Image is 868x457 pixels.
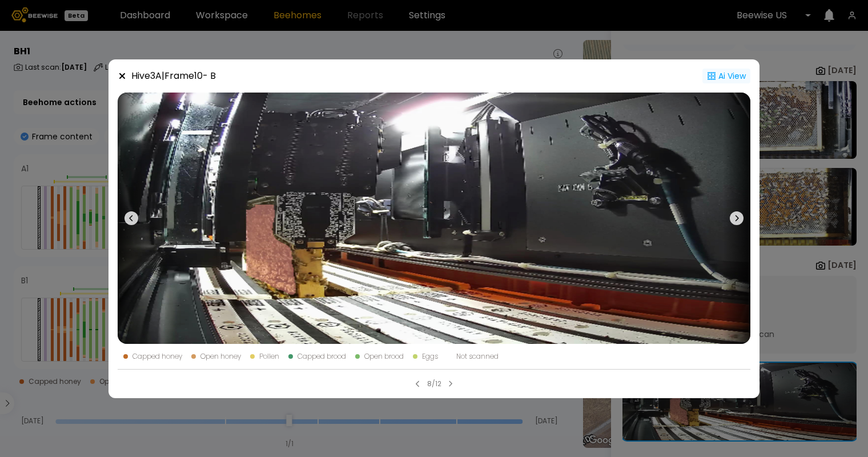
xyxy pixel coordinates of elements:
[118,93,750,344] img: 20250722_132628_0300-a-1934-back-10236-AHANYCCA.jpg
[456,353,499,360] div: Not scanned
[164,69,203,82] strong: Frame 10
[298,353,346,360] div: Capped brood
[364,353,404,360] div: Open brood
[200,353,241,360] div: Open honey
[422,353,438,360] div: Eggs
[427,379,441,389] div: 8/12
[203,69,216,82] span: - B
[131,69,216,83] div: Hive 3 A |
[259,353,279,360] div: Pollen
[132,353,182,360] div: Capped honey
[702,69,750,83] div: Ai View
